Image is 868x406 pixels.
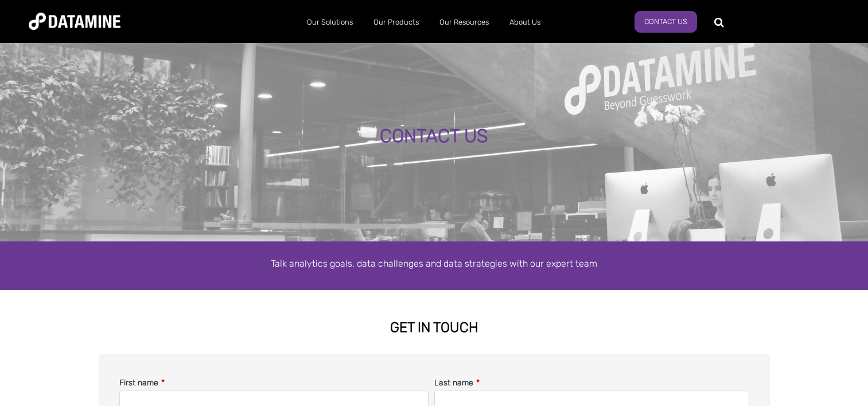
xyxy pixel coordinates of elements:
[363,7,429,37] a: Our Products
[271,258,597,269] span: Talk analytics goals, data challenges and data strategies with our expert team
[429,7,499,37] a: Our Resources
[102,126,766,147] div: CONTACT US
[297,7,363,37] a: Our Solutions
[635,11,697,33] a: Contact us
[119,378,158,388] span: First name
[434,378,473,388] span: Last name
[499,7,551,37] a: About Us
[390,319,478,335] strong: GET IN TOUCH
[29,13,120,30] img: Datamine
